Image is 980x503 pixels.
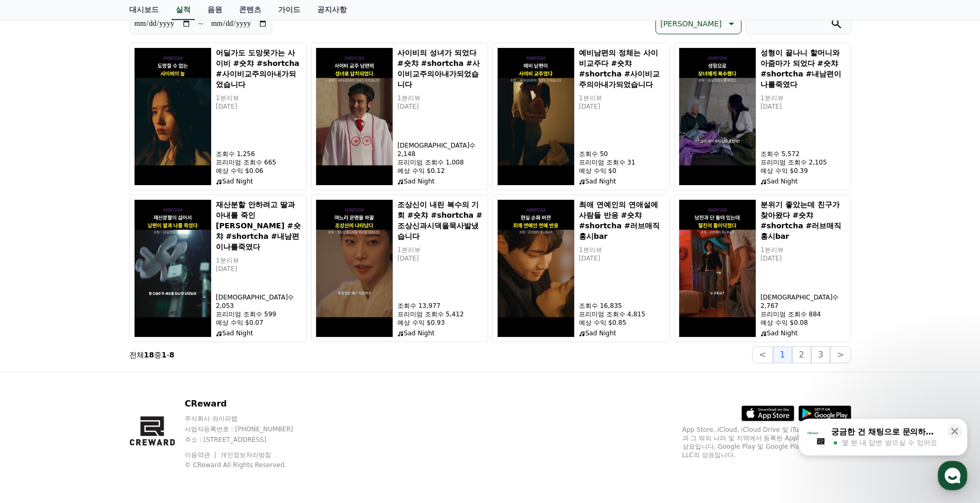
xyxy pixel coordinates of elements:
[397,318,483,327] p: 예상 수익 $0.93
[216,329,302,337] p: Sad Night
[760,158,846,167] p: 프리미엄 조회수 2,105
[397,329,483,337] p: Sad Night
[579,199,665,241] h5: 최애 연예인의 연애설에 사람들 반응 #숏챠 #shortcha #러브매직홍시bar
[579,102,665,111] p: [DATE]
[579,302,665,310] p: 조회수 16,835
[792,346,811,363] button: 2
[760,293,846,310] p: [DEMOGRAPHIC_DATA]수 2,767
[129,350,175,360] p: 전체 중 -
[579,150,665,158] p: 조회수 50
[169,351,175,359] strong: 8
[397,141,483,158] p: [DEMOGRAPHIC_DATA]수 2,148
[316,47,393,186] img: 사이비의 성녀가 되었다 #숏챠 #shortcha #사이비교주의아내가되었습니다
[134,199,212,337] img: 재산분할 안하려고 딸과 아내를 죽인 쓰레기 #숏챠 #shortcha #내남편이나를죽였다
[397,47,483,90] h5: 사이비의 성녀가 되었다 #숏챠 #shortcha #사이비교주의아내가되었습니다
[216,256,302,265] p: 1분리뷰
[579,94,665,102] p: 1분리뷰
[216,150,302,158] p: 조회수 1,256
[216,102,302,111] p: [DATE]
[760,94,846,102] p: 1분리뷰
[660,16,721,31] p: [PERSON_NAME]
[397,302,483,310] p: 조회수 13,977
[682,425,851,459] p: App Store, iCloud, iCloud Drive 및 iTunes Store는 미국과 그 밖의 나라 및 지역에서 등록된 Apple Inc.의 서비스 상표입니다. Goo...
[185,436,313,444] p: 주소 : [STREET_ADDRESS]
[216,318,302,327] p: 예상 수익 $0.07
[760,177,846,186] p: Sad Night
[161,351,167,359] strong: 1
[197,17,204,30] p: ~
[163,350,176,359] span: 설정
[492,195,670,342] button: 최애 연예인의 연애설에 사람들 반응 #숏챠 #shortcha #러브매직홍시bar 최애 연예인의 연애설에 사람들 반응 #숏챠 #shortcha #러브매직홍시bar 1분리뷰 [D...
[134,47,212,186] img: 어딜가도 도망못가는 사이비 #숏챠 #shortcha #사이비교주의아내가되었습니다
[185,425,313,433] p: 사업자등록번호 : [PHONE_NUMBER]
[397,102,483,111] p: [DATE]
[216,94,302,102] p: 1분리뷰
[97,351,109,359] span: 대화
[579,254,665,263] p: [DATE]
[216,293,302,310] p: [DEMOGRAPHIC_DATA]수 2,053
[760,150,846,158] p: 조회수 5,572
[216,199,302,252] h5: 재산분할 안하려고 딸과 아내를 죽인 [PERSON_NAME] #숏챠 #shortcha #내남편이나를죽였다
[311,43,488,190] button: 사이비의 성녀가 되었다 #숏챠 #shortcha #사이비교주의아내가되었습니다 사이비의 성녀가 되었다 #숏챠 #shortcha #사이비교주의아내가되었습니다 1분리뷰 [DATE]...
[185,414,313,423] p: 주식회사 와이피랩
[579,246,665,254] p: 1분리뷰
[221,451,271,459] a: 개인정보처리방침
[397,158,483,167] p: 프리미엄 조회수 1,008
[773,346,792,363] button: 1
[752,346,773,363] button: <
[397,94,483,102] p: 1분리뷰
[33,350,40,359] span: 홈
[216,265,302,273] p: [DATE]
[185,461,313,469] p: © CReward All Rights Reserved.
[397,310,483,318] p: 프리미엄 조회수 5,412
[760,310,846,318] p: 프리미엄 조회수 884
[760,329,846,337] p: Sad Night
[397,254,483,263] p: [DATE]
[674,195,851,342] button: 분위기 좋았는데 친구가 찾아왔다 #숏챠 #shortcha #러브매직홍시bar 분위기 좋았는데 친구가 찾아왔다 #숏챠 #shortcha #러브매직홍시bar 1분리뷰 [DATE]...
[497,199,575,337] img: 최애 연예인의 연애설에 사람들 반응 #숏챠 #shortcha #러브매직홍시bar
[216,47,302,90] h5: 어딜가도 도망못가는 사이비 #숏챠 #shortcha #사이비교주의아내가되었습니다
[579,47,665,90] h5: 예비남편의 정체는 사이비교주다 #숏챠 #shortcha #사이비교주의아내가되었습니다
[3,334,70,361] a: 홈
[70,334,136,361] a: 대화
[579,167,665,175] p: 예상 수익 $0
[760,47,846,90] h5: 성형이 끝나니 할머니와 아줌마가 되었다 #숏챠 #shortcha #내남편이나를죽였다
[185,398,313,410] p: CReward
[136,334,203,361] a: 설정
[216,167,302,175] p: 예상 수익 $0.06
[397,167,483,175] p: 예상 수익 $0.12
[216,177,302,186] p: Sad Night
[397,177,483,186] p: Sad Night
[760,167,846,175] p: 예상 수익 $0.39
[579,310,665,318] p: 프리미엄 조회수 4,815
[655,13,741,34] button: [PERSON_NAME]
[144,351,154,359] strong: 18
[760,254,846,263] p: [DATE]
[216,158,302,167] p: 프리미엄 조회수 665
[311,195,488,342] button: 조상신이 내린 복수의 기회 #숏챠 #shortcha #조상신과시댁을묵사발냈습니다 조상신이 내린 복수의 기회 #숏챠 #shortcha #조상신과시댁을묵사발냈습니다 1분리뷰 [D...
[760,318,846,327] p: 예상 수익 $0.08
[679,47,756,186] img: 성형이 끝나니 할머니와 아줌마가 되었다 #숏챠 #shortcha #내남편이나를죽였다
[397,199,483,241] h5: 조상신이 내린 복수의 기회 #숏챠 #shortcha #조상신과시댁을묵사발냈습니다
[579,177,665,186] p: Sad Night
[216,310,302,318] p: 프리미엄 조회수 599
[760,199,846,241] h5: 분위기 좋았는데 친구가 찾아왔다 #숏챠 #shortcha #러브매직홍시bar
[185,451,218,459] a: 이용약관
[497,47,575,186] img: 예비남편의 정체는 사이비교주다 #숏챠 #shortcha #사이비교주의아내가되었습니다
[579,318,665,327] p: 예상 수익 $0.85
[579,329,665,337] p: Sad Night
[760,102,846,111] p: [DATE]
[129,195,307,342] button: 재산분할 안하려고 딸과 아내를 죽인 쓰레기 #숏챠 #shortcha #내남편이나를죽였다 재산분할 안하려고 딸과 아내를 죽인 [PERSON_NAME] #숏챠 #shortcha ...
[674,43,851,190] button: 성형이 끝나니 할머니와 아줌마가 되었다 #숏챠 #shortcha #내남편이나를죽였다 성형이 끝나니 할머니와 아줌마가 되었다 #숏챠 #shortcha #내남편이나를죽였다 1분리...
[397,246,483,254] p: 1분리뷰
[316,199,393,337] img: 조상신이 내린 복수의 기회 #숏챠 #shortcha #조상신과시댁을묵사발냈습니다
[830,346,851,363] button: >
[679,199,756,337] img: 분위기 좋았는데 친구가 찾아왔다 #숏챠 #shortcha #러브매직홍시bar
[760,246,846,254] p: 1분리뷰
[811,346,830,363] button: 3
[492,43,670,190] button: 예비남편의 정체는 사이비교주다 #숏챠 #shortcha #사이비교주의아내가되었습니다 예비남편의 정체는 사이비교주다 #숏챠 #shortcha #사이비교주의아내가되었습니다 1분리...
[129,43,307,190] button: 어딜가도 도망못가는 사이비 #숏챠 #shortcha #사이비교주의아내가되었습니다 어딜가도 도망못가는 사이비 #숏챠 #shortcha #사이비교주의아내가되었습니다 1분리뷰 [D...
[579,158,665,167] p: 프리미엄 조회수 31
